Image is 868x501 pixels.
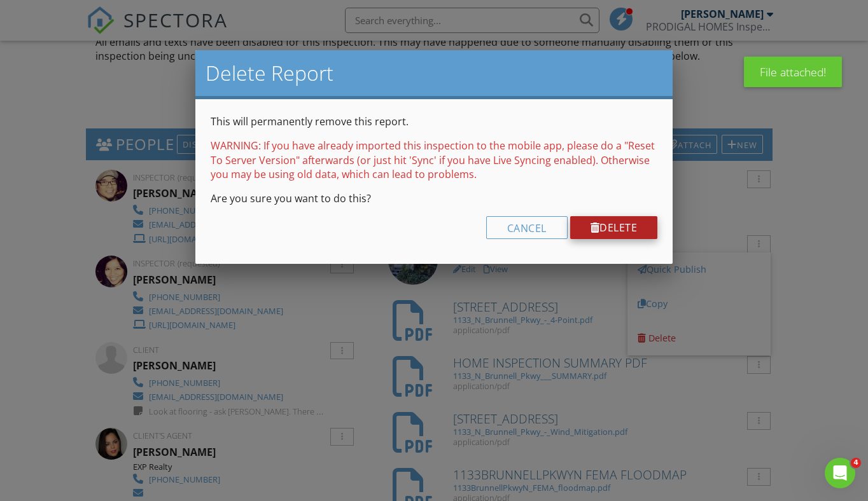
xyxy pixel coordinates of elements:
p: This will permanently remove this report. [211,114,657,128]
span: 4 [851,458,861,468]
h2: Delete Report [206,60,662,86]
a: Delete [570,216,658,239]
div: Cancel [486,216,568,239]
p: WARNING: If you have already imported this inspection to the mobile app, please do a "Reset To Se... [211,139,657,181]
iframe: Intercom live chat [825,458,855,488]
p: Are you sure you want to do this? [211,191,657,205]
div: File attached! [744,57,842,87]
